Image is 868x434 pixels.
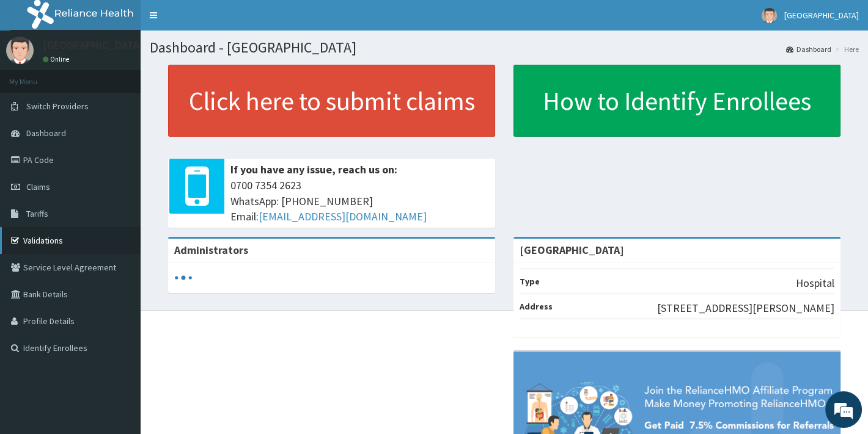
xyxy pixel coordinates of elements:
span: Dashboard [26,128,66,139]
span: 0700 7354 2623 WhatsApp: [PHONE_NUMBER] Email: [230,178,489,225]
b: Address [520,301,553,312]
div: Minimize live chat window [200,6,230,35]
p: [GEOGRAPHIC_DATA] [43,40,144,51]
a: [EMAIL_ADDRESS][DOMAIN_NAME] [259,209,427,223]
svg: audio-loading [174,269,193,287]
img: User Image [6,37,34,64]
img: d_794563401_company_1708531726252_794563401 [23,61,50,92]
span: Tariffs [26,208,48,219]
h1: Dashboard - [GEOGRAPHIC_DATA] [150,40,859,56]
span: Switch Providers [26,101,89,112]
strong: [GEOGRAPHIC_DATA] [520,243,624,257]
a: Dashboard [786,44,831,54]
p: Hospital [796,275,834,291]
p: [STREET_ADDRESS][PERSON_NAME] [657,300,834,316]
a: How to Identify Enrollees [513,65,840,137]
li: Here [833,44,859,54]
span: [GEOGRAPHIC_DATA] [784,10,859,21]
b: If you have any issue, reach us on: [230,162,397,176]
span: We're online! [71,136,169,259]
a: Click here to submit claims [168,65,495,137]
textarea: Type your message and hit 'Enter' [6,297,233,340]
img: User Image [762,8,777,23]
div: Chat with us now [64,68,205,84]
span: Claims [26,181,50,192]
a: Online [43,55,72,63]
b: Administrators [174,243,248,257]
b: Type [520,276,540,287]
